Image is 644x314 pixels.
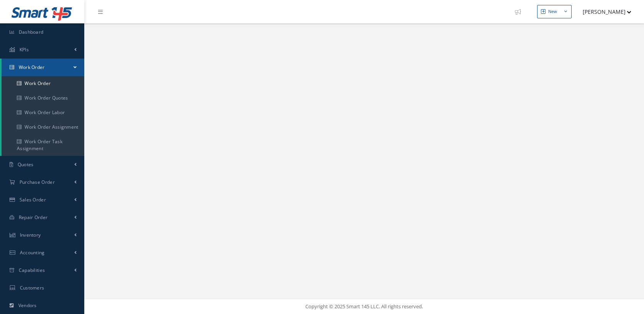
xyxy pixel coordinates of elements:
[92,303,636,311] div: Copyright © 2025 Smart 145 LLC. All rights reserved.
[537,5,572,18] button: New
[18,302,37,309] span: Vendors
[18,161,34,168] span: Quotes
[2,105,84,120] a: Work Order Labor
[20,46,29,53] span: KPIs
[20,285,44,291] span: Customers
[20,232,41,238] span: Inventory
[2,91,84,105] a: Work Order Quotes
[20,179,55,185] span: Purchase Order
[20,249,45,256] span: Accounting
[19,214,48,221] span: Repair Order
[548,8,557,15] div: New
[575,4,631,19] button: [PERSON_NAME]
[20,196,46,203] span: Sales Order
[19,29,44,35] span: Dashboard
[19,267,45,273] span: Capabilities
[2,120,84,134] a: Work Order Assignment
[2,59,84,76] a: Work Order
[19,64,45,70] span: Work Order
[2,76,84,91] a: Work Order
[2,134,84,156] a: Work Order Task Assignment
